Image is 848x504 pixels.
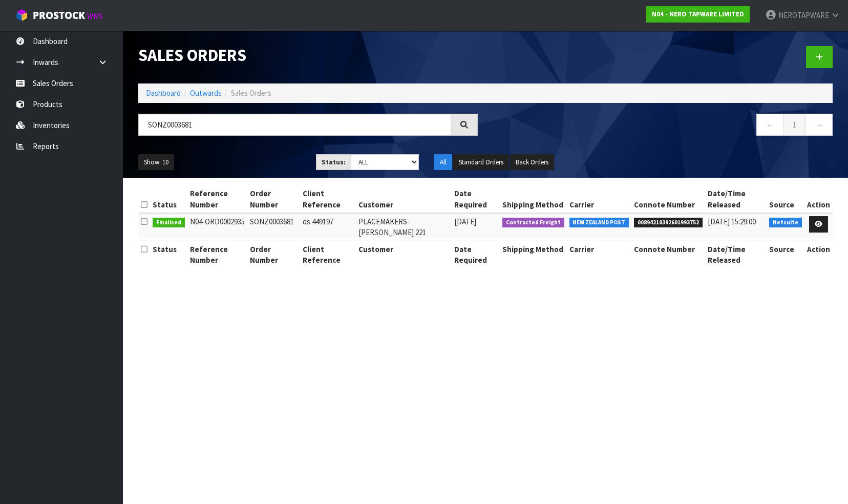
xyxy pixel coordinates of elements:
[631,241,705,268] th: Connote Number
[138,114,451,136] input: Search sales orders
[187,241,248,268] th: Reference Number
[356,241,451,268] th: Customer
[15,9,28,22] img: cube-alt.png
[567,185,632,213] th: Carrier
[187,185,248,213] th: Reference Number
[247,241,300,268] th: Order Number
[631,185,705,213] th: Connote Number
[150,241,187,268] th: Status
[783,114,806,136] a: 1
[453,154,509,171] button: Standard Orders
[804,241,833,268] th: Action
[454,217,476,226] span: [DATE]
[502,218,564,228] span: Contracted Freight
[300,241,356,268] th: Client Reference
[146,88,181,98] a: Dashboard
[434,154,452,171] button: All
[356,213,451,241] td: PLACEMAKERS-[PERSON_NAME] 221
[300,213,356,241] td: ds 449197
[767,185,804,213] th: Source
[569,218,629,228] span: NEW ZEALAND POST
[652,10,744,18] strong: N04 - NERO TAPWARE LIMITED
[500,241,567,268] th: Shipping Method
[300,185,356,213] th: Client Reference
[322,158,346,166] strong: Status:
[247,185,300,213] th: Order Number
[804,185,833,213] th: Action
[567,241,632,268] th: Carrier
[33,9,85,22] span: ProStock
[634,218,703,228] span: 00894210392601993752
[756,114,783,136] a: ←
[452,241,500,268] th: Date Required
[190,88,222,98] a: Outwards
[767,241,804,268] th: Source
[231,88,271,98] span: Sales Orders
[138,154,174,171] button: Show: 10
[805,114,833,136] a: →
[138,46,478,65] h1: Sales Orders
[510,154,554,171] button: Back Orders
[452,185,500,213] th: Date Required
[247,213,300,241] td: SONZ0003681
[778,10,829,20] span: NEROTAPWARE
[356,185,451,213] th: Customer
[705,241,767,268] th: Date/Time Released
[708,217,756,226] span: [DATE] 15:29:00
[705,185,767,213] th: Date/Time Released
[153,218,185,228] span: Finalised
[87,11,103,21] small: WMS
[493,114,833,139] nav: Page navigation
[769,218,802,228] span: Netsuite
[150,185,187,213] th: Status
[500,185,567,213] th: Shipping Method
[187,213,248,241] td: N04-ORD0002935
